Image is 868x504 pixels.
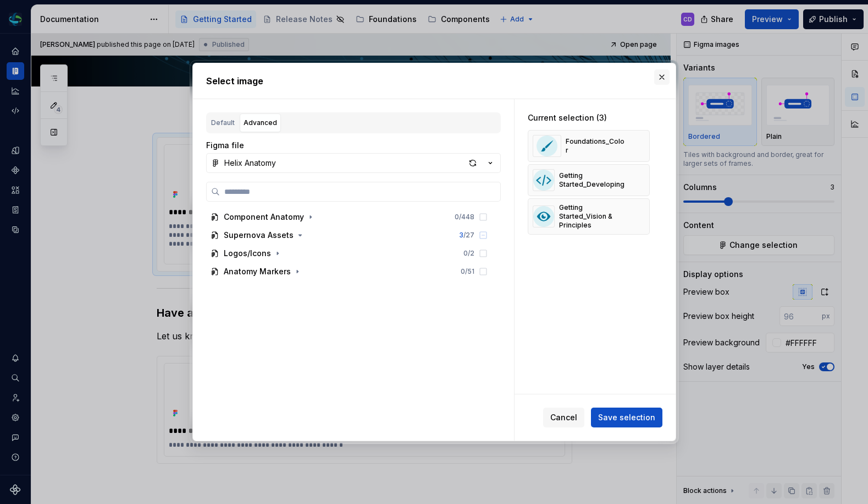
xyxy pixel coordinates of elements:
button: Cancel [543,408,584,427]
div: Current selection (3) [528,112,650,123]
button: Helix Anatomy [206,153,501,173]
div: Logos/Icons [224,248,271,259]
h2: Select image [206,74,662,88]
div: Helix Anatomy [224,158,276,169]
span: Save selection [598,412,655,423]
div: Supernova Assets [224,230,294,241]
span: 3 [459,231,463,239]
div: / 27 [459,231,474,240]
span: Cancel [550,412,577,423]
div: Anatomy Markers [224,266,291,277]
div: Component Anatomy [224,212,304,223]
div: Getting Started_Developing [559,171,625,189]
div: Advanced [244,117,277,128]
div: 0 / 448 [455,213,474,221]
div: 0 / 51 [461,267,474,276]
div: Getting Started_Vision & Principles [559,203,625,230]
button: Save selection [591,408,662,427]
div: Default [211,117,235,128]
label: Figma file [206,140,244,151]
div: 0 / 2 [463,249,474,258]
div: Foundations_Color [566,137,625,155]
